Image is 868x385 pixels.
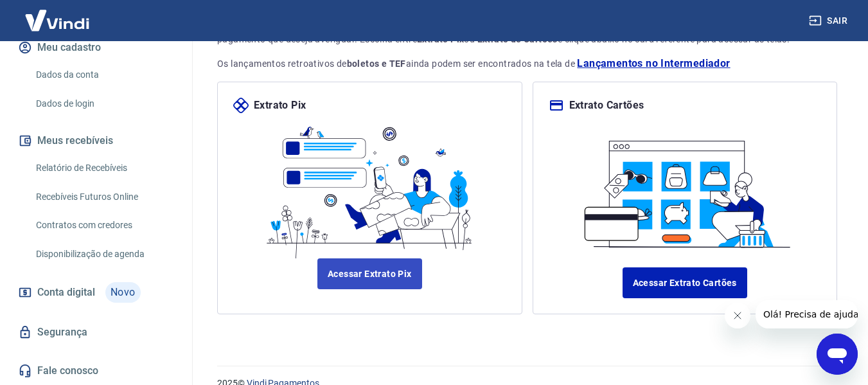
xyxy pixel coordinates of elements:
[260,113,479,258] img: ilustrapix.38d2ed8fdf785898d64e9b5bf3a9451d.svg
[15,1,99,40] img: Vindi
[576,129,794,252] img: ilustracard.1447bf24807628a904eb562bb34ea6f9.svg
[623,267,747,298] a: Acessar Extrato Cartões
[725,303,750,328] iframe: Fechar mensagem
[806,9,853,33] button: Sair
[15,277,177,308] a: Conta digitalNovo
[569,98,644,113] p: Extrato Cartões
[15,127,177,155] button: Meus recebíveis
[817,334,858,375] iframe: Botão para abrir a janela de mensagens
[105,282,141,303] span: Novo
[8,9,108,19] span: Olá! Precisa de ajuda?
[217,56,837,71] p: Os lançamentos retroativos de ainda podem ser encontrados na tela de
[15,357,177,385] a: Fale conosco
[31,241,177,267] a: Disponibilização de agenda
[37,283,95,301] span: Conta digital
[577,56,730,71] a: Lançamentos no Intermediador
[31,184,177,210] a: Recebíveis Futuros Online
[31,62,177,88] a: Dados da conta
[317,258,422,289] a: Acessar Extrato Pix
[254,98,306,113] p: Extrato Pix
[15,33,177,62] button: Meu cadastro
[31,212,177,238] a: Contratos com credores
[756,300,858,328] iframe: Mensagem da empresa
[31,91,177,117] a: Dados de login
[15,318,177,346] a: Segurança
[347,58,406,69] strong: boletos e TEF
[31,155,177,181] a: Relatório de Recebíveis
